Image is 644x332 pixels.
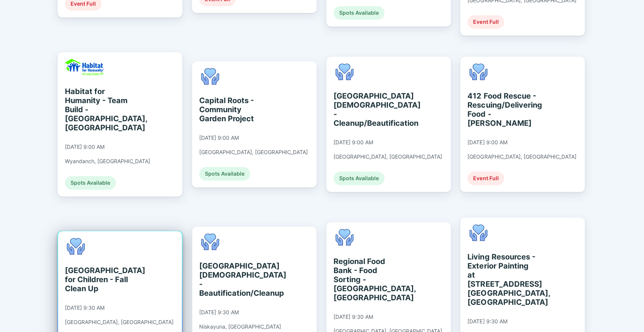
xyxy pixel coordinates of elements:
div: [GEOGRAPHIC_DATA][DEMOGRAPHIC_DATA] - Cleanup/Beautification [334,91,403,128]
div: Capital Roots - Community Garden Project [199,96,268,123]
div: [GEOGRAPHIC_DATA], [GEOGRAPHIC_DATA] [467,153,576,160]
div: Regional Food Bank - Food Sorting - [GEOGRAPHIC_DATA], [GEOGRAPHIC_DATA] [334,257,403,302]
div: [DATE] 9:30 AM [199,309,239,316]
div: Event Full [467,15,504,29]
div: [DATE] 9:00 AM [467,139,507,146]
div: [DATE] 9:00 AM [199,134,239,141]
div: [DATE] 9:30 AM [467,318,507,325]
div: Niskayuna, [GEOGRAPHIC_DATA] [199,323,281,330]
div: 412 Food Rescue - Rescuing/Delivering Food - [PERSON_NAME] [467,91,536,128]
div: [GEOGRAPHIC_DATA], [GEOGRAPHIC_DATA] [199,149,308,156]
div: Event Full [467,171,504,185]
div: [DATE] 9:30 AM [334,313,373,320]
div: [GEOGRAPHIC_DATA] for Children - Fall Clean Up [65,266,134,293]
div: Wyandanch, [GEOGRAPHIC_DATA] [65,158,150,165]
div: Habitat for Humanity - Team Build - [GEOGRAPHIC_DATA], [GEOGRAPHIC_DATA] [65,87,134,132]
div: Living Resources - Exterior Painting at [STREET_ADDRESS] [GEOGRAPHIC_DATA], [GEOGRAPHIC_DATA] [467,252,536,307]
div: [DATE] 9:30 AM [65,304,105,311]
div: [GEOGRAPHIC_DATA][DEMOGRAPHIC_DATA] - Beautification/Cleanup [199,261,268,298]
div: [GEOGRAPHIC_DATA], [GEOGRAPHIC_DATA] [334,153,442,160]
div: Spots Available [334,171,384,185]
div: [DATE] 9:00 AM [334,139,373,146]
div: [DATE] 9:00 AM [65,144,105,150]
div: [GEOGRAPHIC_DATA], [GEOGRAPHIC_DATA] [65,319,174,326]
div: Spots Available [334,6,384,20]
div: Spots Available [199,167,250,181]
div: Spots Available [65,176,116,190]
